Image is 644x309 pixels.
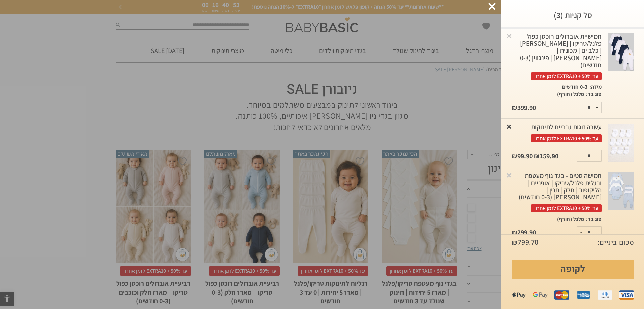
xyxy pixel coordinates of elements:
[512,228,536,237] bdi: 299.90
[584,91,602,98] dt: סוג בד:
[512,33,602,83] a: חמישיית אוברולים רוכסן כפול פלנל/טריקו | [PERSON_NAME] | כלב ים | מכונית | [PERSON_NAME] | פינגוו...
[512,10,634,21] h3: סל קניות (3)
[512,33,602,80] div: חמישיית אוברולים רוכסן כפול פלנל/טריקו | [PERSON_NAME] | כלב ים | מכונית | [PERSON_NAME] | פינגוו...
[512,124,602,142] div: עשרה זוגות גרביים לתינוקות
[577,227,585,238] button: -
[512,260,634,279] a: לקופה
[557,91,584,98] p: פלנל (חורף)
[598,287,612,302] img: diners.png
[11,4,76,10] div: zendesk chat
[533,287,548,302] img: gpay.png
[512,152,533,160] bdi: 99.90
[577,150,585,161] button: -
[512,124,602,146] a: עשרה זוגות גרביים לתינוקותעד 50% + EXTRA10 לזמן אחרון
[619,287,634,302] img: visa.png
[608,172,634,210] img: חמישה סטים - בגד גוף מעטפת ורגלית פלנל/טריקו | אופניים | הליקופור | חלק | תנין | אריה (0-3 חודשים)
[577,102,585,113] button: -
[593,150,601,161] button: +
[512,103,536,112] bdi: 399.90
[534,152,540,160] span: ₪
[512,238,518,247] span: ₪
[512,103,517,112] span: ₪
[531,204,602,212] span: עד 50% + EXTRA10 לזמן אחרון
[506,123,513,130] a: Remove this item
[6,10,48,54] td: Have questions? We're here to help!
[582,102,596,113] input: כמות המוצר
[554,287,569,302] img: mastercard.png
[506,32,513,39] a: Remove this item
[512,228,517,237] span: ₪
[582,227,596,238] input: כמות המוצר
[576,287,591,302] img: amex.png
[506,171,513,178] a: Remove this item
[531,72,602,80] span: עד 50% + EXTRA10 לזמן אחרון
[512,172,602,212] div: חמישה סטים - בגד גוף מעטפת ורגלית פלנל/טריקו | אופניים | הליקופור | חלק | תנין | [PERSON_NAME] (0...
[582,150,596,161] input: כמות המוצר
[593,227,601,238] button: +
[512,287,526,302] img: apple%20pay.png
[557,216,584,223] p: פלנל (חורף)
[608,124,634,162] img: עשרה זוגות גרביים לתינוקות
[593,102,601,113] button: +
[531,134,602,142] span: עד 50% + EXTRA10 לזמן אחרון
[512,238,539,247] bdi: 799.70
[584,216,602,223] dt: סוג בד:
[512,172,602,216] a: חמישה סטים - בגד גוף מעטפת ורגלית פלנל/טריקו | אופניים | הליקופור | חלק | תנין | [PERSON_NAME] (0...
[512,152,517,160] span: ₪
[562,83,588,91] p: 0-3 חודשים
[3,3,85,56] button: zendesk chatHave questions? We're here to help!
[598,238,634,247] strong: סכום ביניים:
[608,33,634,71] img: חמישיית אוברולים רוכסן כפול פלנל/טריקו | אריה | כלב ים | מכונית | דוב קוטב | פינגווין (0-3 חודשים)
[588,83,602,91] dt: מידה:
[534,152,558,160] bdi: 159.90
